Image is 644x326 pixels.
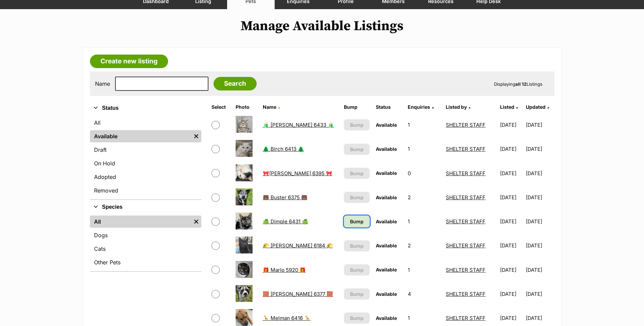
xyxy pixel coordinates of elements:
[350,242,364,249] span: Bump
[90,157,201,169] a: On Hold
[405,137,442,161] td: 1
[214,77,257,90] input: Search
[526,104,546,110] span: Updated
[263,267,306,273] a: 🎁 Marlo 5920 🎁
[446,104,471,110] a: Listed by
[95,81,110,87] label: Name
[344,168,370,179] button: Bump
[446,267,485,273] a: SHELTER STAFF
[344,192,370,203] button: Bump
[350,170,364,177] span: Bump
[405,282,442,306] td: 4
[526,113,554,137] td: [DATE]
[350,314,364,322] span: Bump
[90,216,191,228] a: All
[90,104,201,113] button: Status
[376,315,397,321] span: Available
[376,267,397,272] span: Available
[497,113,525,137] td: [DATE]
[446,291,485,297] a: SHELTER STAFF
[446,194,485,201] a: SHELTER STAFF
[90,203,201,211] button: Species
[344,216,370,227] a: Bump
[405,234,442,257] td: 2
[497,210,525,233] td: [DATE]
[344,119,370,130] button: Bump
[376,219,397,224] span: Available
[408,104,434,110] a: Enquiries
[376,243,397,248] span: Available
[376,195,397,200] span: Available
[497,234,525,257] td: [DATE]
[90,256,201,268] a: Other Pets
[263,315,311,321] a: 🦒 Melman 6416 🦒
[376,122,397,128] span: Available
[263,146,304,152] a: 🌲 Birch 6413 🌲
[526,282,554,306] td: [DATE]
[90,117,201,129] a: All
[344,288,370,300] button: Bump
[405,186,442,209] td: 2
[497,137,525,161] td: [DATE]
[405,162,442,185] td: 0
[446,315,485,321] a: SHELTER STAFF
[408,104,430,110] span: translation missing: en.admin.listings.index.attributes.enquiries
[263,122,334,128] a: 🧃 [PERSON_NAME] 6433 🧃
[446,122,485,128] a: SHELTER STAFF
[494,81,542,87] span: Displaying Listings
[526,104,549,110] a: Updated
[446,170,485,177] a: SHELTER STAFF
[526,162,554,185] td: [DATE]
[90,130,191,142] a: Available
[350,218,364,225] span: Bump
[90,214,201,271] div: Species
[497,258,525,282] td: [DATE]
[344,312,370,324] button: Bump
[373,102,404,113] th: Status
[344,264,370,276] button: Bump
[90,243,201,255] a: Cats
[526,234,554,257] td: [DATE]
[515,81,527,87] strong: all 12
[446,218,485,225] a: SHELTER STAFF
[526,258,554,282] td: [DATE]
[209,102,232,113] th: Select
[341,102,372,113] th: Bump
[376,291,397,297] span: Available
[405,258,442,282] td: 1
[191,216,201,228] a: Remove filter
[263,170,332,177] a: 🎀[PERSON_NAME] 6395 🎀
[263,104,276,110] span: Name
[263,194,308,201] a: 🐻 Buster 6375 🐻
[526,137,554,161] td: [DATE]
[90,184,201,197] a: Removed
[344,240,370,251] button: Bump
[497,282,525,306] td: [DATE]
[526,186,554,209] td: [DATE]
[263,218,308,225] a: 🍏 Dimple 6431 🍏
[526,210,554,233] td: [DATE]
[90,229,201,241] a: Dogs
[90,171,201,183] a: Adopted
[350,194,364,201] span: Bump
[497,162,525,185] td: [DATE]
[376,170,397,176] span: Available
[263,104,280,110] a: Name
[90,55,168,68] a: Create new listing
[90,144,201,156] a: Draft
[263,242,333,249] a: 🌮 [PERSON_NAME] 6184 🌮
[233,102,259,113] th: Photo
[497,186,525,209] td: [DATE]
[344,144,370,155] button: Bump
[405,113,442,137] td: 1
[446,146,485,152] a: SHELTER STAFF
[350,266,364,273] span: Bump
[405,210,442,233] td: 1
[263,291,333,297] a: 🧱 [PERSON_NAME] 6377 🧱
[350,121,364,128] span: Bump
[500,104,514,110] span: Listed
[191,130,201,142] a: Remove filter
[90,115,201,199] div: Status
[446,104,467,110] span: Listed by
[376,146,397,152] span: Available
